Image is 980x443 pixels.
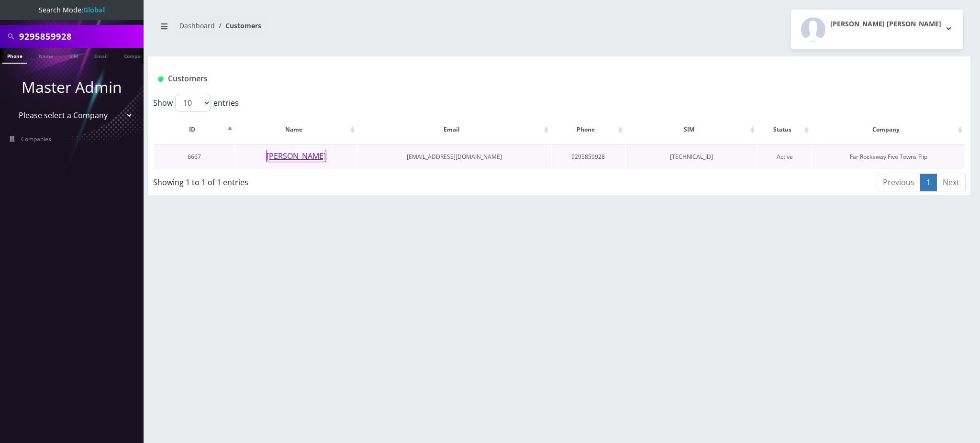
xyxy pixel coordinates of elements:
[552,144,625,169] td: 9295859928
[758,144,812,169] td: Active
[358,116,551,144] th: Email: activate to sort column ascending
[358,144,551,169] td: [EMAIL_ADDRESS][DOMAIN_NAME]
[19,27,141,45] input: Search All Companies
[758,116,812,144] th: Status: activate to sort column ascending
[791,10,963,49] button: [PERSON_NAME] [PERSON_NAME]
[626,116,757,144] th: SIM: activate to sort column ascending
[154,116,234,144] th: ID: activate to sort column descending
[65,48,83,63] a: SIM
[89,48,112,63] a: Email
[936,174,966,191] a: Next
[920,174,937,191] a: 1
[877,174,921,191] a: Previous
[119,48,151,63] a: Company
[158,74,824,83] h1: Customers
[154,144,234,169] td: 6667
[215,21,261,31] li: Customers
[626,144,757,169] td: [TECHNICAL_ID]
[812,116,965,144] th: Company: activate to sort column ascending
[156,16,552,43] nav: breadcrumb
[153,173,485,188] div: Showing 1 to 1 of 1 entries
[2,48,27,64] a: Phone
[21,135,51,143] span: Companies
[812,144,965,169] td: Far Rockaway Five Towns Flip
[266,150,326,162] button: [PERSON_NAME]
[39,5,105,14] span: Search Mode:
[552,116,625,144] th: Phone: activate to sort column ascending
[179,21,215,30] a: Dashboard
[235,116,356,144] th: Name: activate to sort column ascending
[83,5,105,14] strong: Global
[175,94,211,112] select: Showentries
[830,20,941,28] h2: [PERSON_NAME] [PERSON_NAME]
[153,94,239,112] label: Show entries
[34,48,58,63] a: Name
